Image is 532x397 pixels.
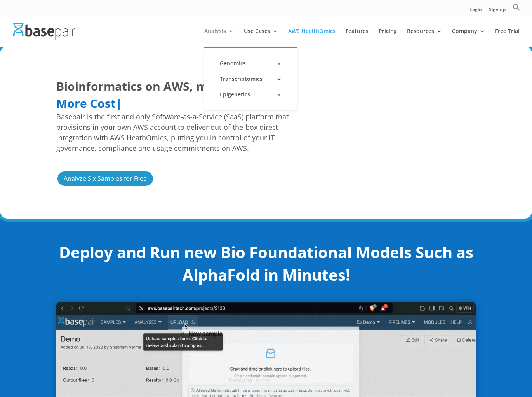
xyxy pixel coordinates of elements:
[513,3,520,16] a: Search Icon Link
[56,78,260,95] span: Bioinformatics on AWS, made even
[513,3,520,11] svg: Search
[13,23,75,39] img: Basepair
[212,56,290,71] a: Genomics
[56,170,154,187] a: Analyze Six Samples for Free
[495,28,520,47] a: Free Trial
[469,7,482,16] a: Login
[379,28,397,47] a: Pricing
[407,28,442,47] a: Resources
[452,28,485,47] a: Company
[204,28,234,47] a: Analysis
[56,241,476,290] h2: Deploy and Run new Bio Foundational Models Such as AlphaFold in Minutes!
[322,78,476,164] iframe: Overcoming the Scientific and IT Challenges Associated with Scaling Omics Analysis | AWS Events
[489,7,506,16] a: Sign up
[116,95,122,111] span: |
[56,112,299,154] span: Basepair is the first and only Software-as-a-Service (SaaS) platform that provisions in your own ...
[212,87,290,102] a: Epigenetics
[346,28,369,47] a: Features
[56,95,116,111] span: More Cost
[212,71,290,87] a: Transcriptomics
[288,28,336,47] a: AWS HealthOmics
[244,28,278,47] a: Use Cases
